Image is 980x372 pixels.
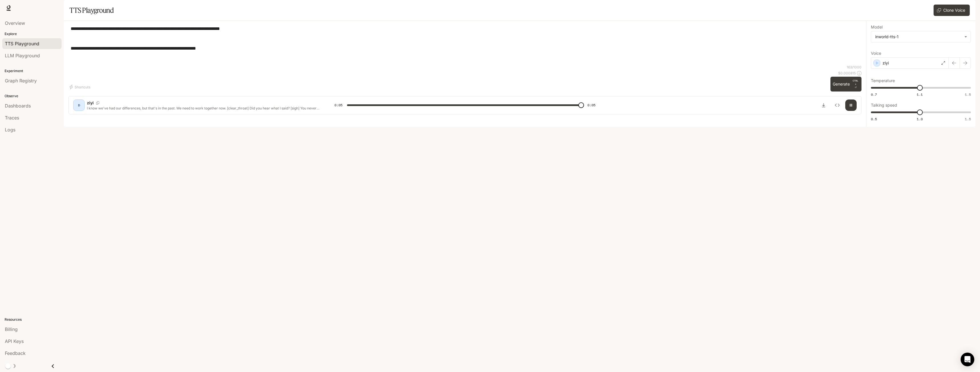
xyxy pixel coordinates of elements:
button: Inspect [832,99,843,111]
button: Shortcuts [68,82,93,92]
div: Open Intercom Messenger [961,353,974,366]
span: 0:05 [334,102,342,108]
p: Voice [871,51,881,55]
span: 0.7 [871,92,877,97]
button: Copy Voice ID [94,101,102,105]
span: 1.1 [917,92,923,97]
div: inworld-tts-1 [871,31,971,42]
div: inworld-tts-1 [875,34,961,40]
span: 0.5 [871,117,877,121]
p: CTRL + [852,79,859,86]
span: 1.5 [965,117,971,121]
p: Temperature [871,79,895,83]
span: 0:05 [587,102,595,108]
h1: TTS Playground [70,5,114,16]
p: I know we've had our differences, but that's in the past. We need to work together now. [clear_th... [87,106,321,111]
span: 1.0 [917,117,923,121]
p: Model [871,25,883,29]
p: ⏎ [852,79,859,89]
p: Talking speed [871,103,897,107]
p: 163 / 1000 [847,65,861,70]
p: ziyi [87,100,94,106]
button: Download audio [818,99,829,111]
button: Clone Voice [934,5,970,16]
p: ziyi [883,60,889,66]
span: 1.5 [965,92,971,97]
button: GenerateCTRL +⏎ [830,77,861,92]
div: D [74,101,83,110]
